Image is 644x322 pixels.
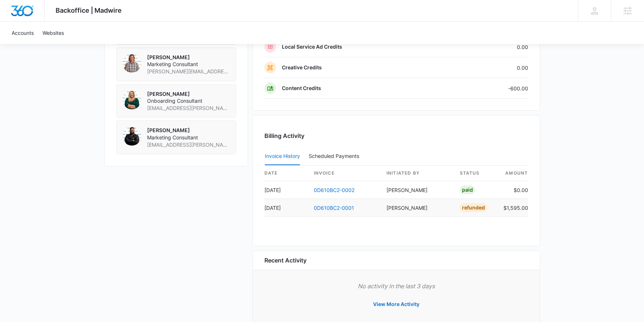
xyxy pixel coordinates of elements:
img: Evan Rodriguez [122,127,141,146]
a: Accounts [7,22,38,44]
td: [PERSON_NAME] [381,199,454,217]
img: Gabriel FloresElkins [122,54,141,73]
td: $1,595.00 [498,199,528,217]
td: [DATE] [264,181,308,199]
div: Paid [460,186,475,194]
div: Scheduled Payments [309,154,362,159]
h3: Billing Activity [264,131,528,140]
p: No activity in the last 3 days [264,282,528,290]
p: Content Credits [282,85,321,92]
img: Kaylee M Cordell [122,90,141,109]
th: date [264,166,308,181]
span: Marketing Consultant [147,61,230,68]
a: 0D610BC2-0002 [314,187,355,193]
p: [PERSON_NAME] [147,127,230,134]
th: status [454,166,498,181]
h6: Recent Activity [264,256,307,265]
span: Marketing Consultant [147,134,230,141]
th: amount [498,166,528,181]
p: [PERSON_NAME] [147,90,230,98]
a: Websites [38,22,68,44]
span: Backoffice | Madwire [56,7,122,14]
span: [PERSON_NAME][EMAIL_ADDRESS][DOMAIN_NAME] [147,68,230,75]
td: 0.00 [451,37,528,57]
p: [PERSON_NAME] [147,54,230,61]
span: [EMAIL_ADDRESS][PERSON_NAME][DOMAIN_NAME] [147,141,230,148]
td: $0.00 [498,181,528,199]
a: 0D610BC2-0001 [314,205,354,211]
span: [EMAIL_ADDRESS][PERSON_NAME][DOMAIN_NAME] [147,105,230,112]
td: -600.00 [451,78,528,99]
th: invoice [308,166,381,181]
div: Refunded [460,203,487,212]
button: Invoice History [265,148,300,165]
span: Onboarding Consultant [147,97,230,105]
p: Creative Credits [282,64,322,71]
p: Local Service Ad Credits [282,43,342,50]
th: Initiated By [381,166,454,181]
td: [PERSON_NAME] [381,181,454,199]
td: [DATE] [264,199,308,217]
button: View More Activity [366,295,427,313]
td: 0.00 [451,57,528,78]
